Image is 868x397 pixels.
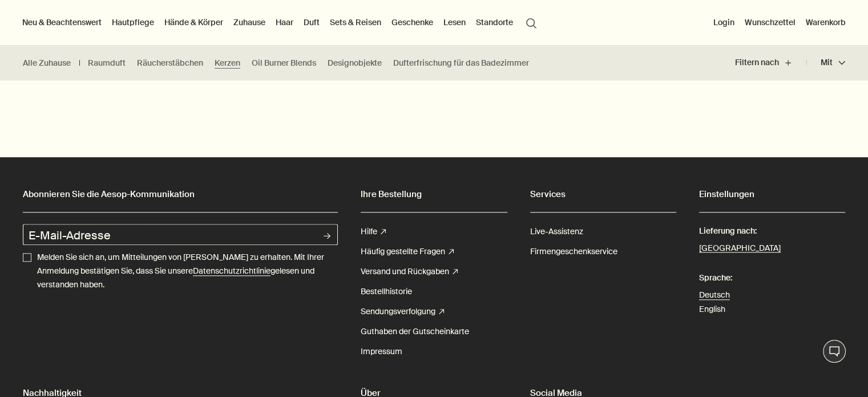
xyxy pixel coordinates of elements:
a: Wunschzettel [742,15,798,30]
a: Häufig gestellte Fragen [361,242,454,262]
a: Designobjekte [328,58,382,69]
a: Zuhause [231,15,268,30]
a: Raumduft [88,58,126,69]
span: Sprache: [699,268,845,288]
p: Melden Sie sich an, um Mitteilungen von [PERSON_NAME] zu erhalten. Mit Ihrer Anmeldung bestätigen... [37,251,338,291]
a: English [699,304,725,314]
a: Kerzen [215,58,240,69]
button: Standorte [474,15,515,30]
button: [GEOGRAPHIC_DATA] [699,241,781,256]
a: Live-Assistenz [530,222,583,242]
a: Oil Burner Blends [252,58,316,69]
a: Alle Zuhause [23,58,71,69]
a: Deutsch [699,290,730,300]
a: Lesen [441,15,468,30]
button: Live-Support Chat [823,340,846,363]
button: Menüpunkt "Suche" öffnen [521,11,542,33]
a: Versand und Rückgaben [361,262,458,282]
button: Mit [806,49,845,77]
h2: Abonnieren Sie die Aesop-Kommunikation [23,186,338,203]
a: Impressum [361,342,402,362]
a: Hilfe [361,222,386,242]
u: Datenschutzrichtlinie [193,266,271,276]
a: Hautpflege [110,15,156,30]
a: Hände & Körper [162,15,225,30]
a: Duft [301,15,322,30]
a: Räucherstäbchen [137,58,203,69]
button: Warenkorb [804,15,848,30]
button: Filtern nach [735,49,806,77]
button: Login [711,15,737,30]
a: Haar [273,15,296,30]
a: Sendungsverfolgung [361,302,444,322]
a: Guthaben der Gutscheinkarte [361,322,469,342]
button: Neu & Beachtenswert [20,15,104,30]
h2: Ihre Bestellung [361,186,507,203]
a: Geschenke [389,15,435,30]
a: Firmengeschenkservice [530,242,617,262]
h2: Einstellungen [699,186,845,203]
span: Lieferung nach: [699,221,845,241]
a: Datenschutzrichtlinie [193,264,271,278]
a: Dufterfrischung für das Badezimmer [393,58,529,69]
input: E-Mail-Adresse [23,224,317,245]
h2: Services [530,186,676,203]
a: Sets & Reisen [328,15,383,30]
a: Bestellhistorie [361,282,412,302]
